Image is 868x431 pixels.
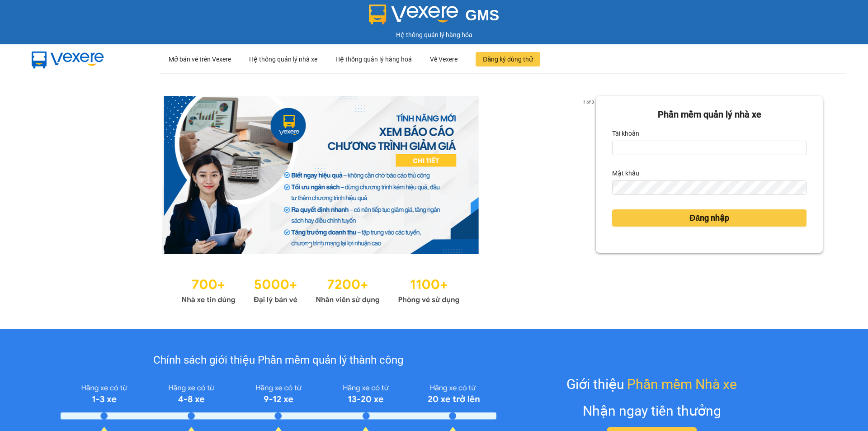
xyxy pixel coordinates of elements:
img: logo 2 [369,5,458,24]
span: Đăng ký dùng thử [483,54,533,64]
div: Chính sách giới thiệu Phần mềm quản lý thành công [61,352,496,369]
button: previous slide / item [45,96,58,254]
div: Hệ thống quản lý hàng hóa [2,30,866,40]
div: Về Vexere [430,45,458,74]
p: 1 of 3 [580,96,596,108]
span: Đăng nhập [689,212,729,224]
div: Giới thiệu [566,374,737,395]
span: Phần mềm Nhà xe [627,374,737,395]
input: Mật khẩu [612,180,807,195]
label: Tài khoản [612,126,639,141]
div: Hệ thống quản lý hàng hoá [335,45,412,74]
div: Hệ thống quản lý nhà xe [249,45,317,74]
input: Tài khoản [612,141,807,155]
button: next slide / item [583,96,596,254]
li: slide item 1 [308,243,311,247]
button: Đăng ký dùng thử [476,52,540,66]
div: Phần mềm quản lý nhà xe [612,108,807,122]
a: GMS [369,14,500,21]
div: Nhận ngay tiền thưởng [583,400,721,422]
img: mbUUG5Q.png [23,44,113,74]
button: Đăng nhập [612,209,807,227]
li: slide item 2 [319,243,322,247]
div: Mở bán vé trên Vexere [169,45,231,74]
li: slide item 3 [330,243,333,247]
span: GMS [465,7,499,24]
label: Mật khẩu [612,166,639,180]
img: Statistics.png [181,272,460,307]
